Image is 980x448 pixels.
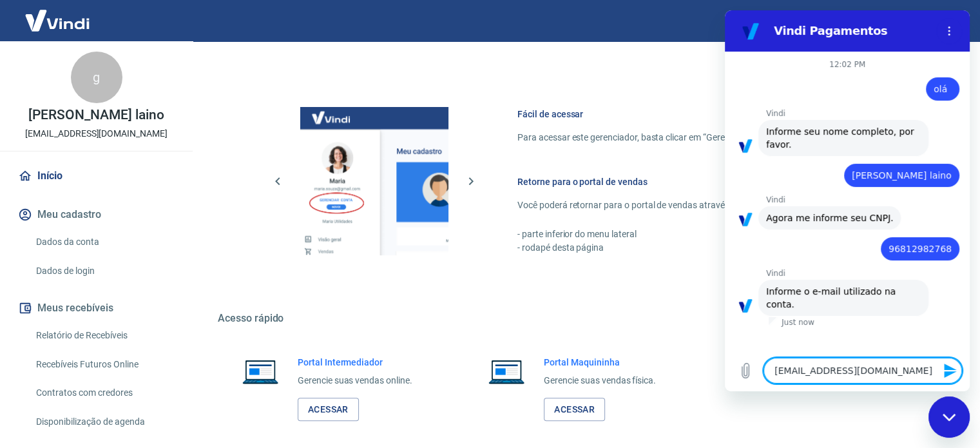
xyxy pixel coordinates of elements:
a: Acessar [298,398,359,422]
button: Meus recebíveis [15,294,177,322]
img: Vindi [15,1,99,40]
a: Acessar [544,398,605,422]
h5: Acesso rápido [218,312,949,325]
img: Imagem de um notebook aberto [233,356,287,387]
p: [PERSON_NAME] laino [28,108,164,122]
img: Imagem de um notebook aberto [479,356,533,387]
h6: Portal Intermediador [298,356,412,369]
a: Início [15,162,177,190]
p: Gerencie suas vendas online. [298,374,412,387]
a: Dados de login [31,258,177,284]
iframe: Button to launch messaging window, conversation in progress [928,396,970,438]
h6: Fácil de acessar [517,108,918,121]
p: - parte inferior do menu lateral [517,228,918,241]
p: Para acessar este gerenciador, basta clicar em “Gerenciar conta” no menu lateral do portal de ven... [517,131,918,144]
p: [EMAIL_ADDRESS][DOMAIN_NAME] [25,127,168,141]
div: g [71,52,122,103]
a: Recebíveis Futuros Online [31,351,177,378]
a: Dados da conta [31,229,177,255]
img: Imagem da dashboard mostrando o botão de gerenciar conta na sidebar no lado esquerdo [300,107,448,255]
p: Você poderá retornar para o portal de vendas através das seguintes maneiras: [517,199,918,212]
button: Meu cadastro [15,200,177,229]
a: Contratos com credores [31,380,177,406]
a: Disponibilização de agenda [31,409,177,435]
h6: Retorne para o portal de vendas [517,175,918,188]
h6: Portal Maquininha [544,356,656,369]
iframe: Messaging window [725,10,970,391]
button: Sair [918,9,965,33]
p: - rodapé desta página [517,241,918,255]
p: Gerencie suas vendas física. [544,374,656,387]
a: Relatório de Recebíveis [31,322,177,349]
